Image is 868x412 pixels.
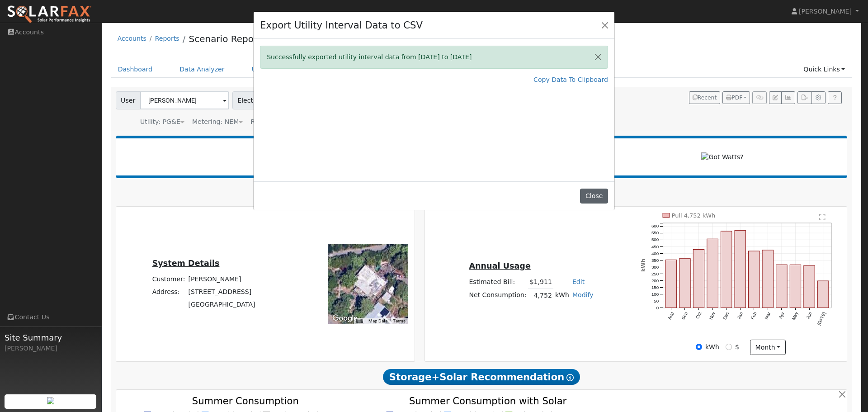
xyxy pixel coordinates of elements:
button: Close [589,46,608,68]
a: Copy Data To Clipboard [533,75,608,85]
div: Successfully exported utility interval data from [DATE] to [DATE] [260,46,608,69]
h4: Export Utility Interval Data to CSV [260,18,423,33]
button: Close [580,189,608,204]
button: Close [599,19,611,31]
